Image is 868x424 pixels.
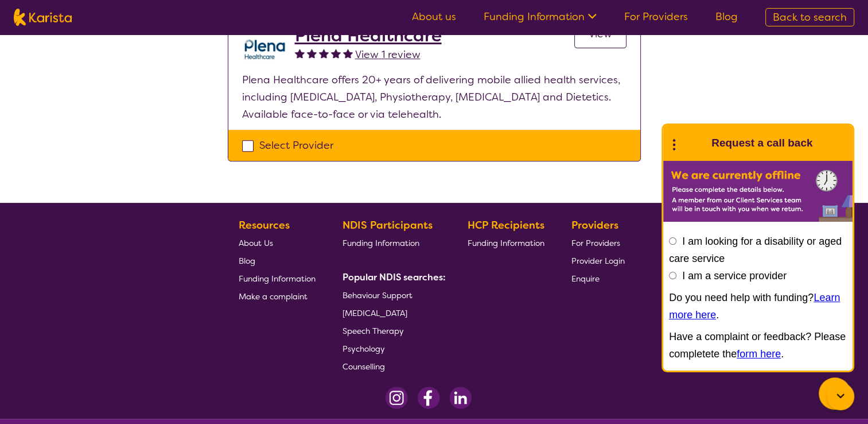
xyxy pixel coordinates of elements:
span: Blog [239,256,255,266]
img: fullstar [319,48,329,58]
a: View 1 review [355,46,421,63]
img: fullstar [343,48,353,58]
a: Enquire [571,269,625,287]
img: Facebook [417,387,440,409]
h1: Request a call back [711,134,812,152]
a: Back to search [765,8,854,26]
a: form here [737,348,781,360]
img: ehd3j50wdk7ycqmad0oe.png [242,25,288,71]
a: Provider Login [571,252,625,269]
b: Resources [239,218,290,232]
button: Channel Menu [819,377,851,410]
span: Enquire [571,273,600,284]
span: Counselling [342,361,385,372]
p: Do you need help with funding? . [669,289,847,323]
a: For Providers [624,10,688,24]
b: Providers [571,218,618,232]
p: Have a complaint or feedback? Please completete the . [669,328,847,363]
img: Karista offline chat form to request call back [663,161,853,222]
a: Blog [715,10,738,24]
img: Karista logo [14,9,72,26]
label: I am looking for a disability or aged care service [669,236,842,264]
img: fullstar [307,48,317,58]
img: LinkedIn [449,387,472,409]
span: Speech Therapy [342,326,404,336]
b: HCP Recipients [468,218,544,232]
a: Funding Information [468,234,544,252]
span: Funding Information [342,238,419,248]
span: For Providers [571,238,620,248]
a: Psychology [342,340,441,357]
b: NDIS Participants [342,218,433,232]
a: About us [412,10,456,24]
img: fullstar [295,48,305,58]
span: [MEDICAL_DATA] [342,308,407,318]
a: Counselling [342,357,441,375]
span: Psychology [342,344,385,354]
a: Behaviour Support [342,286,441,304]
span: Funding Information [239,273,316,284]
label: I am a service provider [682,270,787,282]
a: Make a complaint [239,287,316,305]
a: [MEDICAL_DATA] [342,304,441,322]
a: For Providers [571,234,625,252]
span: View 1 review [355,48,421,61]
img: Instagram [386,387,408,409]
a: Funding Information [342,234,441,252]
p: Plena Healthcare offers 20+ years of delivering mobile allied health services, including [MEDICAL... [242,71,626,123]
a: Plena Healthcare [295,25,442,46]
span: Back to search [773,10,847,24]
a: About Us [239,234,316,252]
a: Speech Therapy [342,322,441,340]
span: Make a complaint [239,291,308,302]
span: About Us [239,238,273,248]
span: Funding Information [468,238,544,248]
span: Behaviour Support [342,290,412,300]
img: fullstar [331,48,341,58]
a: Blog [239,252,316,269]
a: Funding Information [239,269,316,287]
b: Popular NDIS searches: [342,271,446,283]
span: Provider Login [571,256,625,266]
img: Karista [682,132,704,155]
a: Funding Information [484,10,597,24]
